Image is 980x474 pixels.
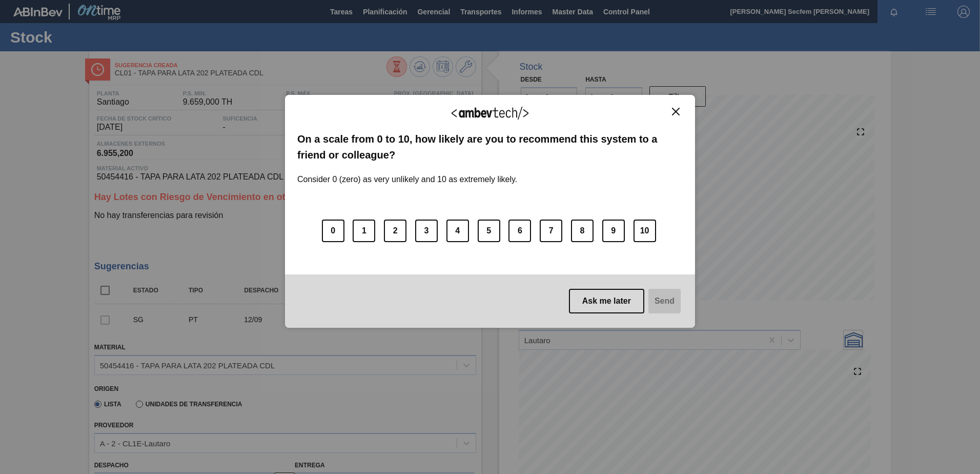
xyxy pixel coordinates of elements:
label: Consider 0 (zero) as very unlikely and 10 as extremely likely. [297,163,517,184]
button: 8 [571,220,594,242]
button: 3 [415,220,438,242]
button: Ask me later [569,289,644,313]
img: Logo Ambevtech [452,107,528,120]
button: 10 [634,220,656,242]
button: 6 [508,220,531,242]
button: 1 [353,220,375,242]
img: Close [672,108,680,115]
button: 5 [478,220,500,242]
button: 0 [322,220,344,242]
button: 2 [384,220,406,242]
button: Close [669,107,683,116]
button: 9 [602,220,625,242]
button: 4 [446,220,469,242]
label: On a scale from 0 to 10, how likely are you to recommend this system to a friend or colleague? [297,131,683,163]
button: 7 [540,220,562,242]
